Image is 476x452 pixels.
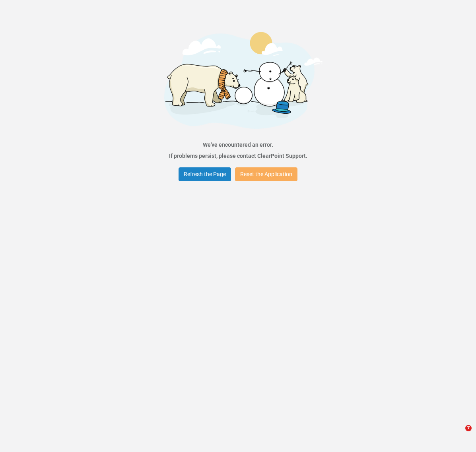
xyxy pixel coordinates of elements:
[465,425,472,431] span: 7
[149,20,328,139] img: Getting started
[449,425,468,444] iframe: Intercom live chat
[235,167,297,181] button: Reset the Application
[169,139,307,161] div: We've encountered an error. If problems persist, please contact ClearPoint Support.
[179,167,231,181] button: Refresh the Page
